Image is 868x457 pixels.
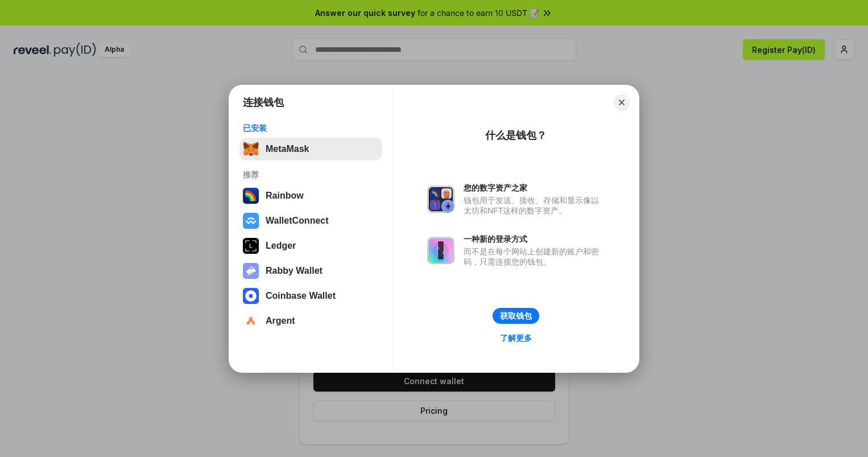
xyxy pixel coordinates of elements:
img: svg+xml,%3Csvg%20width%3D%2228%22%20height%3D%2228%22%20viewBox%3D%220%200%2028%2028%22%20fill%3D... [243,288,259,304]
button: 获取钱包 [493,308,539,324]
button: Coinbase Wallet [239,285,382,307]
button: Rainbow [239,184,382,207]
button: MetaMask [239,138,382,160]
div: 获取钱包 [500,311,532,321]
img: svg+xml,%3Csvg%20xmlns%3D%22http%3A%2F%2Fwww.w3.org%2F2000%2Fsvg%22%20width%3D%2228%22%20height%3... [243,238,259,254]
div: Coinbase Wallet [266,291,336,301]
div: Ledger [266,241,296,251]
div: 钱包用于发送、接收、存储和显示像以太坊和NFT这样的数字资产。 [464,195,605,216]
img: svg+xml,%3Csvg%20xmlns%3D%22http%3A%2F%2Fwww.w3.org%2F2000%2Fsvg%22%20fill%3D%22none%22%20viewBox... [427,186,454,213]
div: 推荐 [243,170,379,180]
div: 了解更多 [500,333,532,343]
img: svg+xml,%3Csvg%20xmlns%3D%22http%3A%2F%2Fwww.w3.org%2F2000%2Fsvg%22%20fill%3D%22none%22%20viewBox... [243,263,259,279]
img: svg+xml,%3Csvg%20width%3D%2228%22%20height%3D%2228%22%20viewBox%3D%220%200%2028%2028%22%20fill%3D... [243,213,259,229]
div: 您的数字资产之家 [464,183,605,193]
div: 什么是钱包？ [485,129,547,142]
div: WalletConnect [266,216,329,226]
button: Ledger [239,234,382,257]
div: 一种新的登录方式 [464,234,605,244]
div: Argent [266,316,295,326]
button: Argent [239,310,382,332]
h1: 连接钱包 [243,96,284,109]
div: Rabby Wallet [266,266,323,276]
button: Close [614,94,630,110]
div: MetaMask [266,144,309,154]
div: 已安装 [243,123,379,133]
img: svg+xml,%3Csvg%20width%3D%2228%22%20height%3D%2228%22%20viewBox%3D%220%200%2028%2028%22%20fill%3D... [243,313,259,329]
div: 而不是在每个网站上创建新的账户和密码，只需连接您的钱包。 [464,246,605,267]
a: 了解更多 [493,331,539,345]
img: svg+xml,%3Csvg%20fill%3D%22none%22%20height%3D%2233%22%20viewBox%3D%220%200%2035%2033%22%20width%... [243,141,259,157]
img: svg+xml,%3Csvg%20width%3D%22120%22%20height%3D%22120%22%20viewBox%3D%220%200%20120%20120%22%20fil... [243,188,259,204]
button: Rabby Wallet [239,260,382,282]
div: Rainbow [266,191,304,201]
img: svg+xml,%3Csvg%20xmlns%3D%22http%3A%2F%2Fwww.w3.org%2F2000%2Fsvg%22%20fill%3D%22none%22%20viewBox... [427,237,454,264]
button: WalletConnect [239,209,382,232]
